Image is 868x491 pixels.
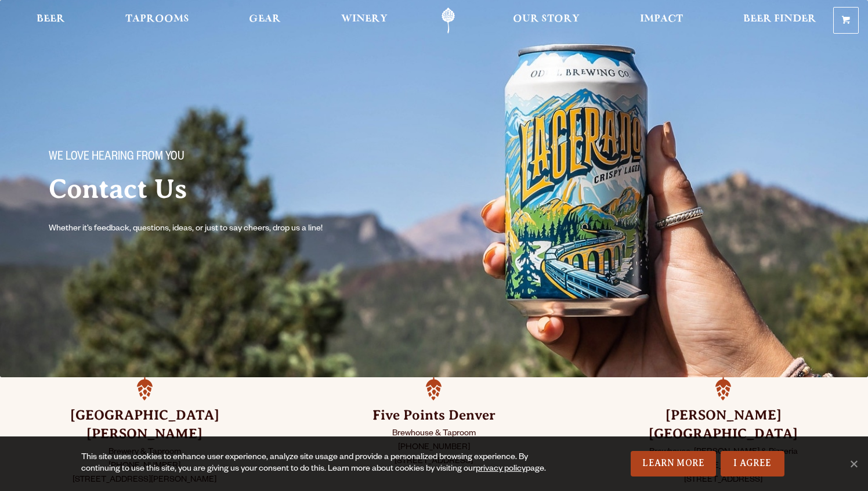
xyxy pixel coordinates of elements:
[721,451,784,476] a: I Agree
[319,406,550,425] h3: Five Points Denver
[249,15,281,24] span: Gear
[29,406,261,443] h3: [GEOGRAPHIC_DATA][PERSON_NAME]
[125,15,189,24] span: Taprooms
[476,465,526,474] a: privacy policy
[631,451,716,476] a: Learn More
[640,15,683,24] span: Impact
[241,8,288,34] a: Gear
[632,8,690,34] a: Impact
[49,150,185,165] span: We love hearing from you
[607,406,839,443] h3: [PERSON_NAME] [GEOGRAPHIC_DATA]
[29,8,73,34] a: Beer
[341,15,388,24] span: Winery
[334,8,395,34] a: Winery
[426,8,470,34] a: Odell Home
[319,427,550,469] p: Brewhouse & Taproom [PHONE_NUMBER] [STREET_ADDRESS]
[513,15,580,24] span: Our Story
[736,8,824,34] a: Beer Finder
[37,15,65,24] span: Beer
[49,175,411,204] h2: Contact Us
[848,458,859,470] span: No
[81,452,567,475] div: This site uses cookies to enhance user experience, analyze site usage and provide a personalized ...
[118,8,197,34] a: Taprooms
[743,15,816,24] span: Beer Finder
[505,8,587,34] a: Our Story
[49,222,346,236] p: Whether it’s feedback, questions, ideas, or just to say cheers, drop us a line!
